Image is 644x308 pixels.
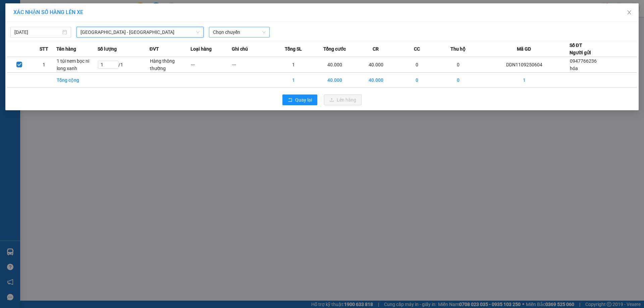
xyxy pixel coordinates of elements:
td: --- [191,57,232,73]
td: Tổng cộng [56,73,98,88]
span: ĐVT [150,45,159,53]
button: rollbackQuay lại [282,95,317,105]
td: DDN1109250604 [479,57,570,73]
button: uploadLên hàng [324,95,362,105]
strong: PHIẾU GỬI HÀNG [9,28,43,43]
span: 0947766236 [570,58,597,64]
td: 1 túi nem bọc ni long xanh [56,57,98,73]
span: STT [40,45,48,53]
span: CC [414,45,420,53]
span: Ghi chú [232,45,248,53]
td: 1 [479,73,570,88]
span: Số lượng [98,45,117,53]
td: --- [232,57,273,73]
td: 0 [438,57,479,73]
span: CR [373,45,379,53]
span: hóa [570,66,578,71]
span: Loại hàng [191,45,212,53]
td: 40.000 [355,73,396,88]
td: Hàng thông thường [150,57,191,73]
span: XÁC NHẬN SỐ HÀNG LÊN XE [13,9,83,15]
strong: Hotline : 0889 23 23 23 [7,44,45,55]
button: Close [620,3,639,22]
td: 0 [396,73,438,88]
div: Số ĐT Người gửi [570,42,591,56]
img: logo [3,21,4,53]
strong: CÔNG TY TNHH VĨNH QUANG [8,5,44,27]
span: close [627,10,632,15]
span: Tổng cước [323,45,346,53]
td: 40.000 [314,73,356,88]
span: Chọn chuyến [213,27,266,37]
td: 0 [438,73,479,88]
span: Quay lại [295,96,312,104]
td: 40.000 [314,57,356,73]
span: rollback [288,98,292,103]
span: DDN1109250604 [48,27,105,36]
span: Thu hộ [450,45,466,53]
span: down [196,30,200,34]
input: 11/09/2025 [14,28,61,36]
td: 0 [396,57,438,73]
td: 1 [273,73,314,88]
span: Mã GD [517,45,531,53]
span: Thanh Hóa - Hà Nội [80,27,200,37]
span: Tổng SL [285,45,302,53]
td: / 1 [98,57,150,73]
td: 40.000 [355,57,396,73]
td: 1 [32,57,57,73]
td: 1 [273,57,314,73]
span: Tên hàng [56,45,76,53]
